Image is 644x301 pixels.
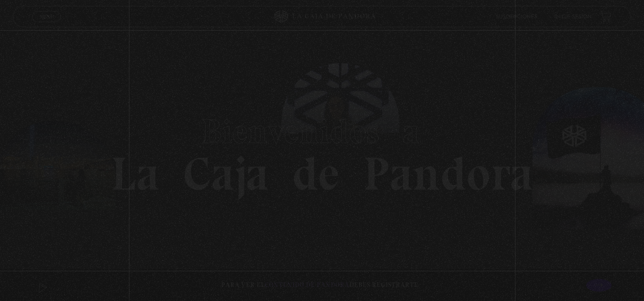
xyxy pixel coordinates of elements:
[554,14,592,20] a: Inicie sesión
[111,104,533,197] h1: La Caja de Pandora
[265,281,349,289] span: contenido de Pandora
[40,14,54,19] span: Menu
[600,11,612,23] a: View your shopping cart
[201,111,443,152] span: Bienvenidos a
[221,279,418,291] p: Para ver el debes registrarte
[37,21,57,27] span: Cerrar
[496,14,537,20] a: Suscripciones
